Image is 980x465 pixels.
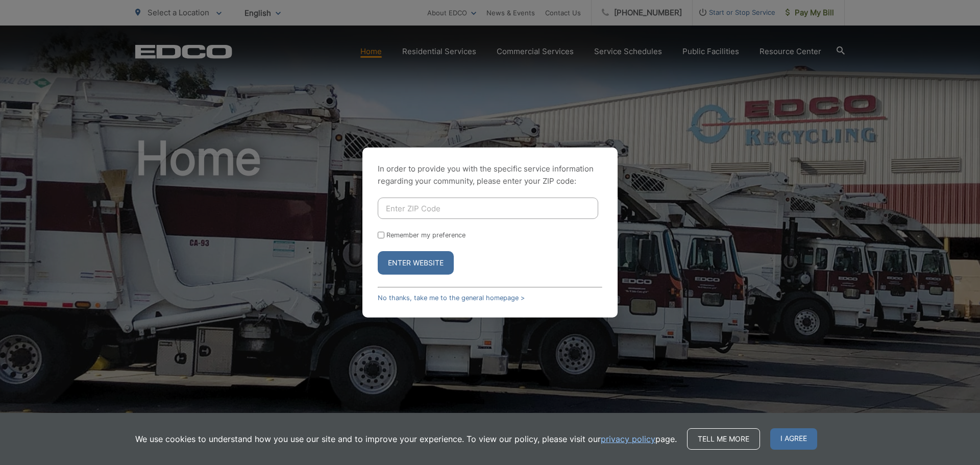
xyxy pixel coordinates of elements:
[378,163,602,187] p: In order to provide you with the specific service information regarding your community, please en...
[386,231,465,239] label: Remember my preference
[770,428,817,450] span: I agree
[378,251,454,275] button: Enter Website
[378,198,598,219] input: Enter ZIP Code
[687,428,760,450] a: Tell me more
[378,294,525,302] a: No thanks, take me to the general homepage >
[601,433,655,445] a: privacy policy
[135,433,677,445] p: We use cookies to understand how you use our site and to improve your experience. To view our pol...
